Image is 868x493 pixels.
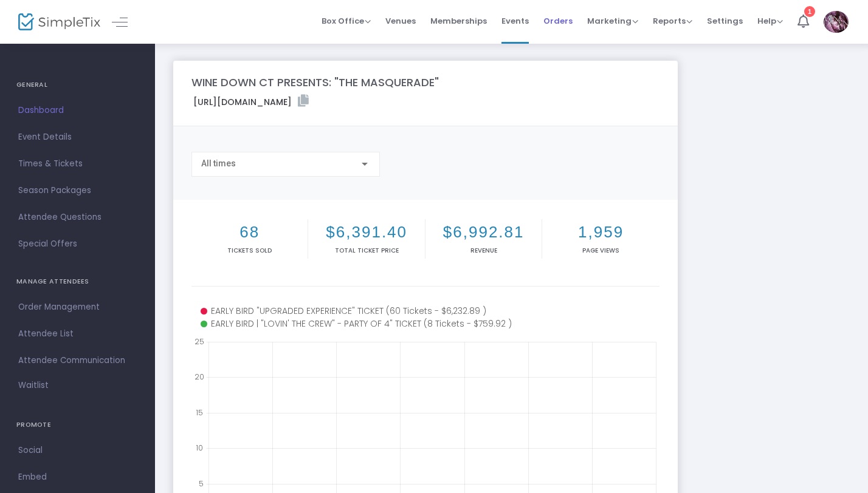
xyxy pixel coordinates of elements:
[195,372,204,382] text: 20
[545,223,656,242] h2: 1,959
[18,183,137,199] span: Season Packages
[201,158,236,168] span: All times
[18,326,137,342] span: Attendee List
[501,5,529,36] span: Events
[757,15,783,27] span: Help
[545,246,656,255] p: Page Views
[430,5,487,36] span: Memberships
[194,246,305,255] p: Tickets sold
[385,5,416,36] span: Venues
[428,246,539,255] p: Revenue
[18,353,137,369] span: Attendee Communication
[428,223,539,242] h2: $6,992.81
[16,73,139,97] h4: GENERAL
[16,413,139,437] h4: PROMOTE
[18,299,137,315] span: Order Management
[804,6,815,17] div: 1
[311,246,422,255] p: Total Ticket Price
[543,5,573,36] span: Orders
[587,15,638,27] span: Marketing
[707,5,743,36] span: Settings
[322,15,371,27] span: Box Office
[16,270,139,294] h4: MANAGE ATTENDEES
[18,129,137,145] span: Event Details
[194,223,305,242] h2: 68
[18,209,137,225] span: Attendee Questions
[196,443,203,453] text: 10
[18,236,137,252] span: Special Offers
[653,15,692,27] span: Reports
[18,443,137,458] span: Social
[18,103,137,118] span: Dashboard
[18,156,137,172] span: Times & Tickets
[311,223,422,242] h2: $6,391.40
[18,469,137,485] span: Embed
[193,95,309,109] label: [URL][DOMAIN_NAME]
[196,407,203,417] text: 15
[191,74,439,90] m-panel-title: WINE DOWN CT PRESENTS: "THE MASQUERADE"
[18,379,49,392] span: Waitlist
[195,336,204,347] text: 25
[199,478,204,488] text: 5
